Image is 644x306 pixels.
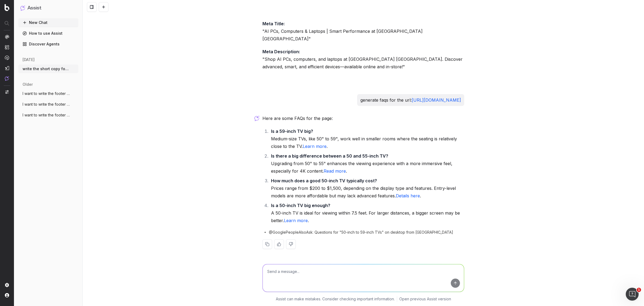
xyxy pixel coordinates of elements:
p: "Shop AI PCs, computers, and laptops at [GEOGRAPHIC_DATA] [GEOGRAPHIC_DATA]. Discover advanced, s... [262,48,464,70]
img: Activation [5,55,9,60]
strong: Is there a big difference between a 50 and 55-inch TV? [271,153,388,159]
span: 1 [637,288,641,292]
strong: Is a 59-inch TV big? [271,129,313,134]
button: write the short copy for the url: https: [18,65,78,73]
span: @GooglePeopleAlsoAsk: Questions for "50-inch to 59-inch TVs" on desktop from [GEOGRAPHIC_DATA] [269,230,453,235]
span: I want to write the footer text. The foo [23,102,70,107]
p: Here are some FAQs for the page: [262,115,464,122]
strong: How much does a good 50-inch TV typically cost? [271,178,377,183]
button: I want to write the footer text. The foo [18,111,78,119]
span: I want to write the footer text. The foo [23,91,70,96]
img: Switch project [5,90,9,94]
a: Read more [324,168,346,174]
img: Studio [5,66,9,70]
button: New Chat [18,18,78,27]
strong: Meta Title: [262,21,285,26]
a: Learn more [303,144,327,149]
img: Intelligence [5,45,9,49]
a: Details here [396,193,420,198]
span: older [23,82,33,87]
button: I want to write the footer text. The foo [18,100,78,109]
li: Medium-size TVs, like 50" to 59", work well in smaller rooms where the seating is relatively clos... [269,127,464,150]
button: I want to write the footer text. The foo [18,89,78,98]
span: I want to write the footer text. The foo [23,112,70,118]
img: Setting [5,283,9,287]
iframe: Intercom live chat [626,288,639,301]
img: Assist [5,76,9,81]
img: Analytics [5,35,9,39]
li: Upgrading from 50" to 55" enhances the viewing experience with a more immersive feel, especially ... [269,152,464,175]
a: Open previous Assist version [399,296,451,302]
img: My account [5,293,9,297]
a: Learn more [284,218,308,223]
p: Assist can make mistakes. Consider checking important information. [276,296,395,302]
img: Botify logo [5,4,9,11]
img: Botify assist logo [254,116,259,121]
li: Prices range from $200 to $1,500, depending on the display type and features. Entry-level models ... [269,177,464,200]
p: "AI PCs, Computers & Laptops | Smart Performance at [GEOGRAPHIC_DATA] [GEOGRAPHIC_DATA]" [262,20,464,42]
img: Assist [20,5,25,10]
span: write the short copy for the url: https: [23,66,70,72]
li: A 50-inch TV is ideal for viewing within 7.5 feet. For larger distances, a bigger screen may be b... [269,202,464,224]
strong: Is a 50-inch TV big enough? [271,203,330,208]
p: generate faqs for the url: [360,96,461,104]
span: [DATE] [23,57,35,62]
h1: Assist [27,4,41,12]
a: How to use Assist [18,29,78,38]
button: Assist [20,4,76,12]
a: [URL][DOMAIN_NAME] [412,97,461,103]
a: Discover Agents [18,40,78,48]
strong: Meta Description: [262,49,300,54]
